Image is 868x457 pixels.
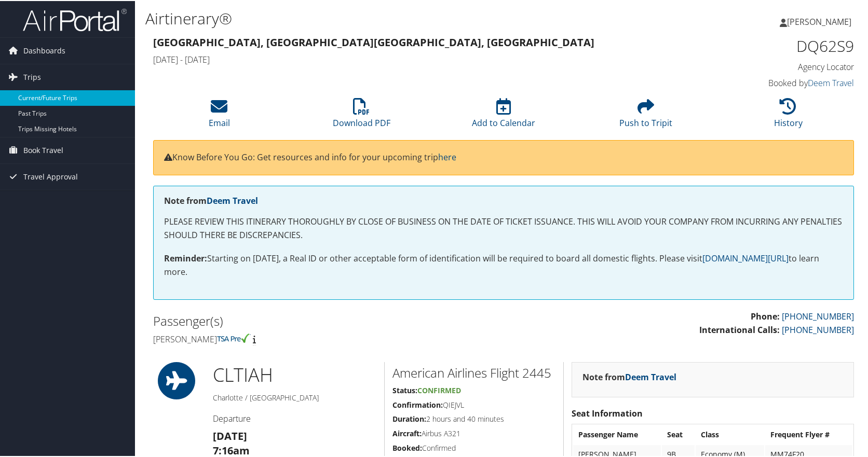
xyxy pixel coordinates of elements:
a: Add to Calendar [472,103,535,128]
h2: Passenger(s) [153,311,496,329]
strong: Status: [392,384,417,394]
strong: [DATE] [213,428,247,442]
th: Class [696,424,764,443]
a: [PERSON_NAME] [780,5,862,36]
a: Email [209,103,230,128]
strong: [GEOGRAPHIC_DATA], [GEOGRAPHIC_DATA] [GEOGRAPHIC_DATA], [GEOGRAPHIC_DATA] [153,34,594,48]
h5: 2 hours and 40 minutes [392,413,555,423]
p: Know Before You Go: Get resources and info for your upcoming trip [164,150,843,163]
span: Confirmed [417,384,461,394]
strong: 7:16am [213,442,250,456]
th: Seat [662,424,695,443]
th: Frequent Flyer # [765,424,852,443]
a: Deem Travel [625,370,676,382]
h5: Confirmed [392,442,555,452]
h5: QIEJVL [392,399,555,409]
a: Download PDF [333,103,390,128]
strong: International Calls: [699,323,780,335]
h2: American Airlines Flight 2445 [392,363,555,381]
h4: Booked by [690,76,854,88]
h1: DQ62S9 [690,34,854,56]
a: here [438,150,456,162]
strong: Phone: [751,310,780,321]
th: Passenger Name [573,424,661,443]
h4: Departure [213,412,376,423]
a: Deem Travel [207,194,258,205]
h5: Airbus A321 [392,427,555,438]
p: PLEASE REVIEW THIS ITINERARY THOROUGHLY BY CLOSE OF BUSINESS ON THE DATE OF TICKET ISSUANCE. THIS... [164,214,843,241]
p: Starting on [DATE], a Real ID or other acceptable form of identification will be required to boar... [164,251,843,278]
span: Dashboards [23,37,65,63]
h1: CLT IAH [213,361,376,387]
strong: Note from [164,194,258,205]
strong: Confirmation: [392,399,443,409]
a: Deem Travel [808,76,854,88]
h5: Charlotte / [GEOGRAPHIC_DATA] [213,392,376,402]
strong: Reminder: [164,252,207,263]
img: airportal-logo.png [23,7,127,31]
strong: Aircraft: [392,427,422,437]
h4: [DATE] - [DATE] [153,53,675,64]
a: [PHONE_NUMBER] [782,323,854,335]
a: History [774,103,803,128]
h4: [PERSON_NAME] [153,333,496,344]
a: [DOMAIN_NAME][URL] [702,252,789,263]
strong: Booked: [392,442,422,452]
strong: Duration: [392,413,426,423]
img: tsa-precheck.png [217,333,251,342]
h4: Agency Locator [690,60,854,72]
span: [PERSON_NAME] [787,15,851,26]
a: [PHONE_NUMBER] [782,310,854,321]
span: Book Travel [23,136,63,162]
h1: Airtinerary® [145,7,623,29]
a: Push to Tripit [619,103,672,128]
strong: Note from [582,370,676,382]
span: Travel Approval [23,163,78,189]
strong: Seat Information [572,407,643,418]
span: Trips [23,63,41,89]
